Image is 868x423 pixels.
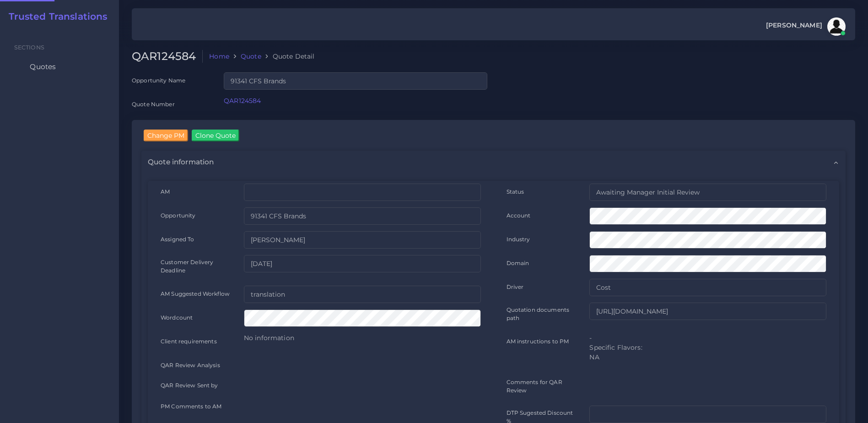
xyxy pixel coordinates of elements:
[209,52,229,61] a: Home
[161,188,170,195] label: AM
[132,76,185,84] label: Opportunity Name
[161,258,231,274] label: Customer Delivery Deadline
[507,259,529,267] label: Domain
[766,22,822,28] span: [PERSON_NAME]
[827,17,846,36] img: avatar
[132,100,175,108] label: Quote Number
[148,157,214,167] span: Quote information
[161,361,220,369] label: QAR Review Analysis
[241,52,261,61] a: Quote
[161,211,196,219] label: Opportunity
[144,130,188,141] input: Change PM
[589,333,826,362] p: - Specific Flavors: NA
[507,337,569,345] label: AM instructions to PM
[192,130,239,141] input: Clone Quote
[507,211,531,219] label: Account
[507,378,577,394] label: Comments for QAR Review
[507,306,577,322] label: Quotation documents path
[507,188,524,195] label: Status
[244,333,481,343] p: No information
[161,235,194,243] label: Assigned To
[14,44,44,51] span: Sections
[161,402,221,410] label: PM Comments to AM
[2,11,108,22] a: Trusted Translations
[132,50,203,63] h2: QAR124584
[161,290,230,298] label: AM Suggested Workflow
[161,381,218,390] label: QAR Review Sent by
[761,17,849,36] a: [PERSON_NAME]avatar
[261,52,315,61] li: Quote Detail
[244,231,481,249] input: pm
[30,62,56,72] span: Quotes
[224,97,261,105] a: QAR124584
[161,337,217,345] label: Client requirements
[161,314,193,321] label: Wordcount
[507,283,524,291] label: Driver
[7,57,112,76] a: Quotes
[141,151,846,174] div: Quote information
[507,235,530,243] label: Industry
